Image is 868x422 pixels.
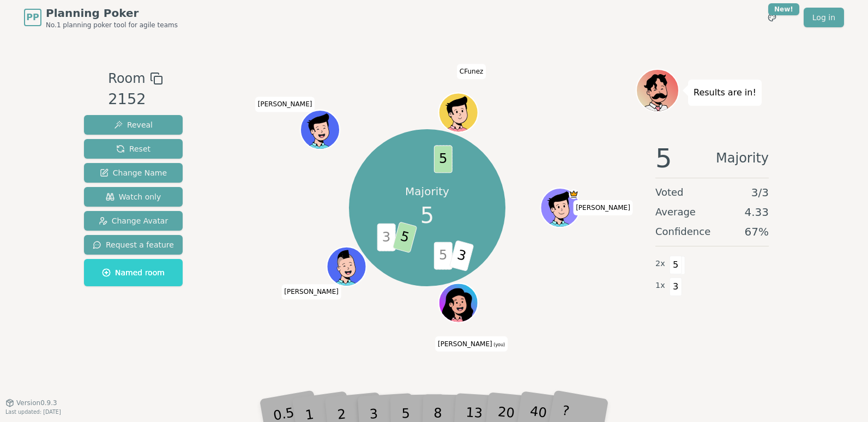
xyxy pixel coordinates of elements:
[433,242,452,270] span: 5
[84,211,183,231] button: Change Avatar
[108,69,145,88] span: Room
[670,278,682,296] span: 3
[108,88,162,111] div: 2152
[655,185,684,200] span: Voted
[670,256,682,274] span: 5
[439,285,477,322] button: Click to change your avatar
[5,399,57,407] button: Version0.9.3
[457,64,486,79] span: Click to change your name
[433,146,452,173] span: 5
[114,119,153,130] span: Reveal
[745,224,769,239] span: 67 %
[655,224,710,239] span: Confidence
[392,222,417,254] span: 5
[449,240,474,272] span: 3
[655,204,696,220] span: Average
[99,215,168,226] span: Change Avatar
[106,191,161,202] span: Watch only
[655,258,665,270] span: 2 x
[84,235,183,255] button: Request a feature
[5,409,61,415] span: Last updated: [DATE]
[46,5,178,21] span: Planning Poker
[84,115,183,135] button: Reveal
[84,163,183,183] button: Change Name
[655,145,672,171] span: 5
[762,8,782,27] button: New!
[420,199,434,232] span: 5
[744,204,769,220] span: 4.33
[573,200,633,215] span: Click to change your name
[377,224,395,251] span: 3
[655,280,665,292] span: 1 x
[569,189,578,199] span: Jose Ponce is the host
[93,239,174,250] span: Request a feature
[804,8,844,27] a: Log in
[24,5,178,29] a: PPPlanning PokerNo.1 planning poker tool for agile teams
[26,11,39,24] span: PP
[46,21,178,29] span: No.1 planning poker tool for agile teams
[492,342,505,347] span: (you)
[694,85,756,100] p: Results are in!
[100,167,167,178] span: Change Name
[116,143,150,154] span: Reset
[435,336,508,352] span: Click to change your name
[768,3,799,15] div: New!
[255,97,315,112] span: Click to change your name
[84,139,183,159] button: Reset
[716,145,769,171] span: Majority
[281,284,341,299] span: Click to change your name
[751,185,769,200] span: 3 / 3
[102,267,165,278] span: Named room
[16,399,57,407] span: Version 0.9.3
[84,259,183,286] button: Named room
[84,187,183,207] button: Watch only
[405,184,449,199] p: Majority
